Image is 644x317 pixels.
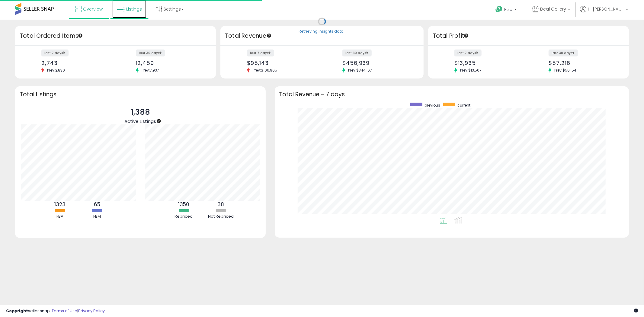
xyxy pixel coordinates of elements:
[217,201,224,208] b: 38
[156,118,162,124] div: Tooltip anchor
[42,214,78,219] div: FBA
[342,60,413,66] div: $456,939
[457,103,470,108] span: current
[94,201,100,208] b: 65
[203,214,239,219] div: Not Repriced
[139,68,162,73] span: Prev: 7,937
[54,201,66,208] b: 1323
[540,6,566,12] span: Deal Gallery
[247,60,318,66] div: $95,143
[549,50,578,56] label: last 30 days
[345,68,375,73] span: Prev: $344,167
[279,92,624,97] h3: Total Revenue - 7 days
[225,32,419,40] h3: Total Revenue
[463,33,469,38] div: Tooltip anchor
[342,50,372,56] label: last 30 days
[457,68,485,73] span: Prev: $13,507
[588,6,624,12] span: Hi [PERSON_NAME]
[551,68,579,73] span: Prev: $56,154
[247,50,274,56] label: last 7 days
[299,29,345,34] div: Retrieving insights data..
[136,60,205,66] div: 12,459
[495,5,503,13] i: Get Help
[78,33,83,38] div: Tooltip anchor
[250,68,280,73] span: Prev: $106,965
[165,214,202,219] div: Repriced
[580,6,628,20] a: Hi [PERSON_NAME]
[124,118,156,124] span: Active Listings
[20,92,261,97] h3: Total Listings
[178,201,189,208] b: 1350
[433,32,624,40] h3: Total Profit
[79,214,115,219] div: FBM
[454,50,482,56] label: last 7 days
[124,107,156,118] p: 1,388
[549,60,618,66] div: $57,216
[44,68,68,73] span: Prev: 2,830
[504,7,512,12] span: Help
[41,50,69,56] label: last 7 days
[425,103,440,108] span: previous
[126,6,142,12] span: Listings
[41,60,111,66] div: 2,743
[266,33,272,38] div: Tooltip anchor
[491,1,523,20] a: Help
[454,60,524,66] div: $13,935
[136,50,165,56] label: last 30 days
[83,6,103,12] span: Overview
[20,32,211,40] h3: Total Ordered Items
